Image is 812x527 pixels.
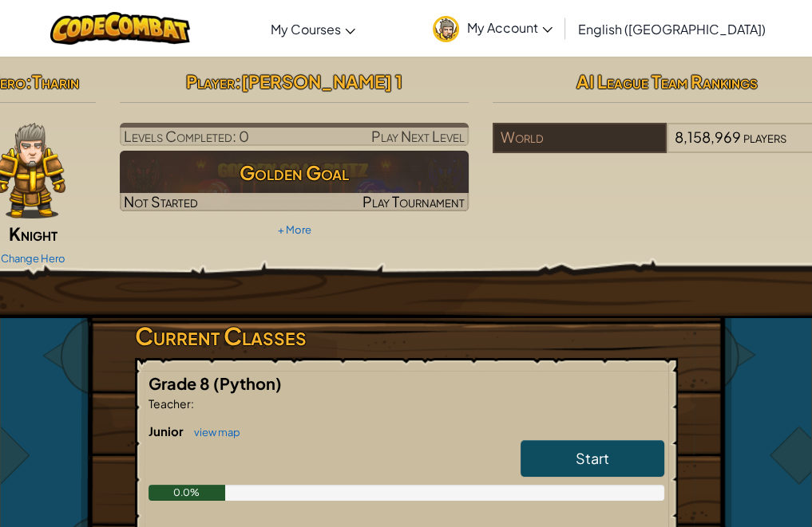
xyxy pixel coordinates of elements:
span: Grade 8 [149,373,213,393]
a: My Courses [263,7,363,50]
a: Play Next Level [120,123,469,146]
span: English ([GEOGRAPHIC_DATA]) [578,21,766,37]
div: 0.0% [149,485,226,501]
span: Start [576,449,609,467]
img: Golden Goal [120,151,469,211]
span: My Account [467,19,553,36]
img: CodeCombat logo [50,12,190,45]
span: My Courses [271,21,341,37]
span: Play Next Level [371,127,465,145]
span: Teacher [149,396,191,411]
div: World [493,123,667,153]
span: Junior [149,423,186,439]
span: Levels Completed: 0 [124,127,249,145]
span: AI League Team Rankings [576,70,758,92]
span: Player [186,70,235,92]
a: English ([GEOGRAPHIC_DATA]) [570,7,774,50]
span: Not Started [124,192,198,210]
span: : [191,396,194,411]
h3: Golden Goal [120,155,469,191]
span: (Python) [213,373,282,393]
span: 8,158,969 [675,128,741,146]
a: My Account [425,3,560,53]
span: players [743,128,786,146]
span: [PERSON_NAME] 1 [241,70,402,92]
a: Change Hero [1,252,65,265]
a: view map [186,426,240,439]
h3: Current Classes [135,318,678,354]
img: avatar [433,16,459,42]
span: Play Tournament [362,192,465,210]
span: Tharin [32,70,79,92]
span: : [26,70,32,92]
span: : [235,70,241,92]
span: Knight [9,222,57,245]
a: + More [277,223,311,236]
a: Golden GoalNot StartedPlay Tournament [120,151,469,211]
